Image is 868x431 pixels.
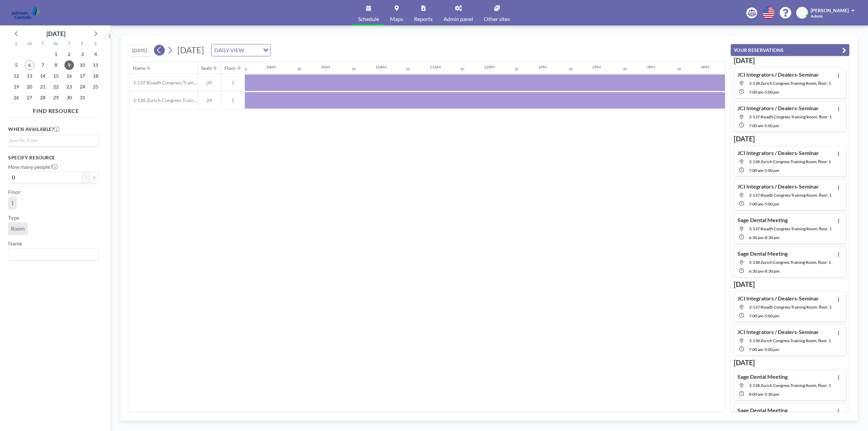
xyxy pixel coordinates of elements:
span: 3-138 Zurich Congress Training Room, floor: 1 [749,260,831,265]
span: Other sites [484,16,510,22]
span: Sunday, October 19, 2025 [12,82,21,92]
span: 7:00 AM [749,347,763,352]
h3: [DATE] [734,280,846,289]
div: F [76,40,89,49]
span: Monday, October 27, 2025 [25,93,34,102]
h4: Sage Dental Meeting [737,217,788,223]
button: - [82,172,90,183]
span: [DATE] [177,45,204,55]
span: Tuesday, October 21, 2025 [38,82,47,92]
span: Wednesday, October 15, 2025 [51,71,61,81]
div: 12PM [484,64,495,70]
div: 30 [243,67,247,71]
div: T [62,40,76,49]
h4: JCI Integrators / Dealers-Seminar [737,295,819,302]
div: 30 [460,67,464,71]
span: MB [798,10,806,16]
div: 30 [352,67,356,71]
span: 6:30 PM [749,235,764,240]
div: S [10,40,23,49]
span: Saturday, October 11, 2025 [91,60,100,70]
label: Name [8,240,22,247]
span: Saturday, October 4, 2025 [91,50,100,59]
div: 30 [677,67,681,71]
div: Name [133,65,145,71]
div: Search for option [212,44,270,56]
div: S [89,40,102,49]
span: - [763,347,765,352]
span: Monday, October 20, 2025 [25,82,34,92]
span: 3-138 Zurich Congress Training Room, floor: 1 [749,338,831,343]
span: 5:00 PM [765,90,779,95]
span: Wednesday, October 8, 2025 [51,60,61,70]
div: Search for option [8,135,98,145]
h4: Sage Dental Meeting [737,250,788,257]
span: 5:00 PM [765,313,779,318]
span: Wednesday, October 29, 2025 [51,93,61,102]
span: Admin panel [443,16,473,22]
img: organization-logo [11,6,40,20]
span: 5:00 PM [765,201,779,207]
div: 8AM [267,64,276,70]
span: Thursday, October 16, 2025 [64,71,74,81]
span: Tuesday, October 28, 2025 [38,93,47,102]
span: - [764,235,765,240]
h4: JCI Integrators / Dealers-Seminar [737,183,819,190]
span: Thursday, October 23, 2025 [64,82,74,92]
h3: [DATE] [734,358,846,367]
span: 3-138 Zurich Congress Training Room, floor: 1 [749,159,831,164]
button: YOUR RESERVATIONS [731,44,849,56]
span: - [763,90,765,95]
div: 30 [297,67,301,71]
h4: Sage Dental Meeting [737,407,788,414]
span: 6:30 PM [749,269,764,274]
input: Search for option [9,250,94,259]
span: Admin [811,14,823,19]
span: Monday, October 13, 2025 [25,71,34,81]
span: Schedule [358,16,379,22]
span: Maps [390,16,403,22]
span: 5:30 PM [765,392,779,397]
span: Saturday, October 25, 2025 [91,82,100,92]
h4: FIND RESOURCE [8,105,104,114]
h3: [DATE] [734,56,846,65]
input: Search for option [246,46,259,55]
span: 7:00 AM [749,168,763,173]
span: 1 [221,80,245,86]
span: 5:00 PM [765,123,779,128]
span: 1 [221,97,245,103]
span: 7:00 AM [749,90,763,95]
span: - [764,269,765,274]
span: - [763,201,765,207]
span: Sunday, October 26, 2025 [12,93,21,102]
span: 24 [198,80,221,86]
span: 3-138 Zurich Congress Training Room, floor: 1 [749,383,831,388]
div: 10AM [375,64,387,70]
div: 2PM [592,64,601,70]
span: Wednesday, October 22, 2025 [51,82,61,92]
span: Thursday, October 2, 2025 [64,50,74,59]
div: 1PM [538,64,547,70]
span: Friday, October 24, 2025 [78,82,87,92]
h4: Sage Dental Meeting [737,373,788,380]
span: [PERSON_NAME] [811,7,849,13]
span: - [763,168,765,173]
span: Sunday, October 5, 2025 [12,60,21,70]
label: Floor [8,189,21,195]
div: 11AM [430,64,441,70]
span: Reports [414,16,433,22]
span: DAILY VIEW [213,46,245,55]
input: Search for option [9,137,94,144]
span: 3-138 Zurich Congress Training Room [130,97,197,103]
div: W [50,40,63,49]
h4: JCI Integrators / Dealers-Seminar [737,150,819,156]
span: Sunday, October 12, 2025 [12,71,21,81]
div: 9AM [321,64,330,70]
span: - [763,123,765,128]
span: - [763,313,765,318]
span: Wednesday, October 1, 2025 [51,50,61,59]
button: + [90,172,98,183]
label: Type [8,214,19,221]
span: 8:00 AM [749,392,763,397]
div: 30 [514,67,518,71]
